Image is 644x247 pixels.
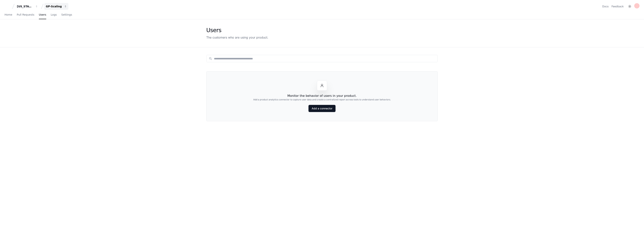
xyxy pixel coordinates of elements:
div: [US_STATE] Pacific [17,5,33,8]
span: Settings [61,14,72,16]
div: GP-Scaling [46,5,62,8]
a: Home [5,11,12,19]
button: GP-Scaling [44,3,68,10]
h1: Monitor the behavior of users in your product. [287,94,357,98]
div: Users [206,27,268,34]
div: The customers who are using your product. [206,35,268,40]
span: Home [5,14,12,16]
button: Feedback [611,5,624,8]
a: Add a connector [308,105,336,112]
span: Pull Requests [17,14,34,16]
a: Settings [61,11,72,19]
a: Docs [602,5,608,8]
a: Logs [51,11,57,19]
a: Users [39,11,46,19]
button: [US_STATE] Pacific [15,3,39,10]
span: Logs [51,14,57,16]
h2: Add a product analytics connector to capture user data and create a centralized report across too... [253,98,391,101]
a: Pull Requests [17,11,34,19]
span: Users [39,14,46,16]
mat-icon: search [209,57,212,61]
